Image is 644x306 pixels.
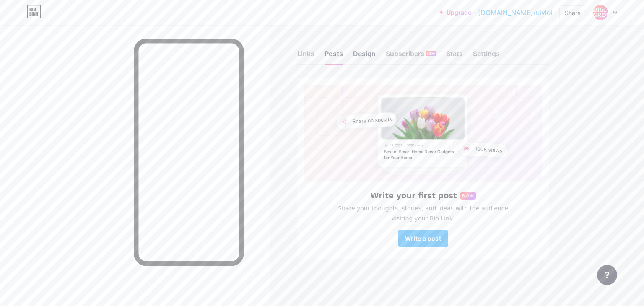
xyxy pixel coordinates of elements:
[353,49,376,64] div: Design
[297,49,314,64] div: Links
[439,9,471,16] a: Upgrade
[427,51,435,56] span: NEW
[473,49,500,64] div: Settings
[565,8,581,17] div: Share
[462,192,474,200] span: New
[325,49,343,64] div: Posts
[371,192,457,200] h6: Write your first post
[478,8,553,18] a: [DOMAIN_NAME]/uiyloi
[405,235,441,242] span: Write a post
[328,203,518,223] span: Share your thoughts, stories, and ideas with the audience visiting your Bio Link.
[398,230,448,247] button: Write a post
[446,49,463,64] div: Stats
[386,49,436,64] div: Subscribers
[592,5,608,21] img: Uiy Loi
